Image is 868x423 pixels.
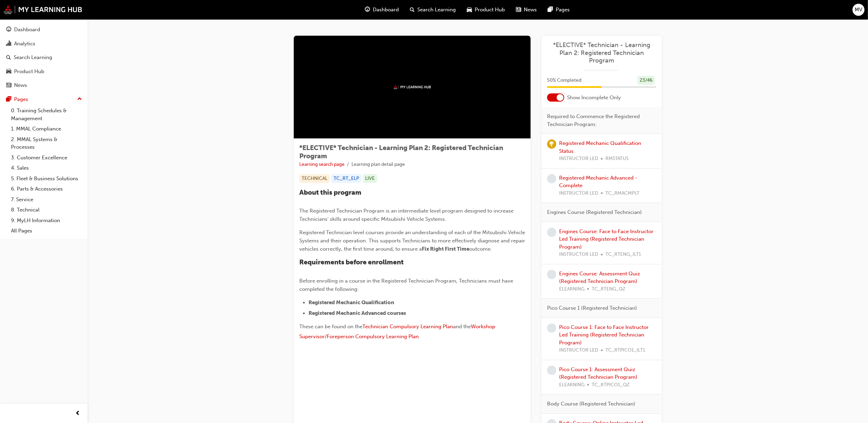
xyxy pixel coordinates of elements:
div: News [14,81,27,89]
span: guage-icon [365,5,370,14]
a: 2. MMAL Systems & Processes [8,134,85,152]
span: TC_RMACMPLT [605,190,639,197]
a: 0. Training Schedules & Management [8,105,85,124]
span: Pico Course 1 (Registered Technician) [547,304,637,312]
a: 8. Technical [8,205,85,215]
span: learningRecordVerb_NONE-icon [547,270,556,279]
span: Body Course (Registered Technician) [547,400,635,408]
button: Pages [3,93,85,106]
a: Registered Mechanic Qualification Status [559,140,641,154]
div: Analytics [14,40,35,48]
span: News [524,6,537,14]
span: pages-icon [6,96,11,103]
a: 1. MMAL Compliance [8,124,85,134]
div: 23 / 46 [637,76,655,85]
span: MV [855,6,863,14]
span: Required to Commence the Registered Technician Program: [547,113,651,128]
span: Registered Mechanic Qualification [309,299,394,306]
span: Requirements before enrollment [299,258,404,266]
a: Pico Course 1: Face to Face Instructor Led Training (Registered Technician Program) [559,324,649,346]
a: 3. Customer Excellence [8,152,85,163]
a: 7. Service [8,194,85,205]
div: TECHNICAL [299,174,330,183]
a: news-iconNews [511,3,543,17]
a: Dashboard [3,23,85,36]
span: search-icon [410,5,415,14]
span: and the [453,323,471,330]
div: Product Hub [14,68,44,76]
span: TC_RTPICO1_QZ [592,381,629,389]
span: Pages [556,6,570,14]
a: *ELECTIVE* Technician - Learning Plan 2: Registered Technician Program [547,41,656,65]
span: guage-icon [6,27,11,33]
button: DashboardAnalyticsSearch LearningProduct HubNews [3,22,85,93]
img: mmal [393,85,431,89]
span: The Registered Technician Program is an intermediate level program designed to increase Technicia... [299,208,515,222]
span: learningRecordVerb_NONE-icon [547,323,556,333]
span: TC_RTENG_ILT1 [605,251,641,259]
span: . [419,333,420,340]
span: Product Hub [475,6,505,14]
span: INSTRUCTOR LED [559,155,598,163]
a: 5. Fleet & Business Solutions [8,173,85,184]
span: Registered Technician level courses provide an understanding of each of the Mitsubishi Vehicle Sy... [299,229,526,252]
span: ELEARNING [559,285,585,293]
span: prev-icon [76,409,81,418]
span: INSTRUCTOR LED [559,251,598,259]
span: TC_RTENG_QZ [592,285,625,293]
a: Engines Course: Face to Face Instructor Led Training (Registered Technician Program) [559,228,653,250]
span: search-icon [6,55,11,61]
a: News [3,79,85,92]
span: ELEARNING [559,381,585,389]
a: guage-iconDashboard [360,3,405,17]
span: learningRecordVerb_ACHIEVE-icon [547,139,556,149]
a: Search Learning [3,51,85,64]
li: Learning plan detail page [351,161,405,169]
img: mmal [3,5,82,14]
a: car-iconProduct Hub [462,3,511,17]
span: About this program [299,188,361,196]
span: chart-icon [6,41,11,47]
span: Search Learning [418,6,456,14]
span: Fix Right First Time [422,246,469,252]
span: These can be found on the [299,323,362,330]
div: Dashboard [14,26,40,34]
span: Before enrolling in a course in the Registered Technician Program, Technicians must have complete... [299,278,514,292]
div: Search Learning [14,54,52,61]
a: search-iconSearch Learning [405,3,462,17]
button: MV [853,4,865,16]
span: learningRecordVerb_NONE-icon [547,174,556,183]
span: *ELECTIVE* Technician - Learning Plan 2: Registered Technician Program [299,144,503,160]
a: Technician Compulsory Learning Plan [362,323,453,330]
a: Analytics [3,37,85,50]
span: car-icon [6,69,11,75]
div: LIVE [363,174,377,183]
a: Engines Course: Assessment Quiz (Registered Technician Program) [559,271,640,285]
span: 50 % Completed [547,77,581,84]
a: Learning search page [299,161,345,167]
span: outcome. [469,246,492,252]
span: learningRecordVerb_NONE-icon [547,228,556,237]
span: news-icon [516,5,521,14]
span: news-icon [6,82,11,89]
span: INSTRUCTOR LED [559,190,598,197]
span: Dashboard [373,6,399,14]
a: pages-iconPages [543,3,576,17]
span: TC_RTPICO1_ILT1 [605,346,645,354]
a: Registered Mechanic Advanced - Complete [559,175,637,189]
span: car-icon [467,5,472,14]
span: Show Incomplete Only [567,94,621,102]
a: 9. MyLH Information [8,215,85,226]
a: All Pages [8,226,85,236]
span: learningRecordVerb_NONE-icon [547,366,556,375]
span: Engines Course (Registered Technician) [547,208,642,216]
a: 4. Sales [8,163,85,173]
a: Product Hub [3,65,85,78]
div: Pages [14,95,28,103]
span: up-icon [77,95,82,104]
a: 6. Parts & Accessories [8,184,85,194]
span: RMSTATUS [605,155,628,163]
span: pages-icon [548,5,553,14]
